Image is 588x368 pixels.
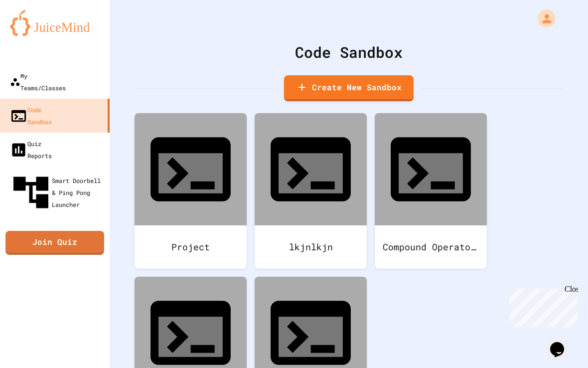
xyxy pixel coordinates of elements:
a: Compound Operators Practice [375,113,487,269]
div: Chat with us now!Close [4,4,69,63]
div: Compound Operators Practice [375,225,487,269]
div: lkjnlkjn [255,225,367,269]
a: lkjnlkjn [255,113,367,269]
div: My Teams/Classes [10,70,66,94]
div: Code Sandbox [135,41,563,63]
a: Create New Sandbox [284,75,414,101]
a: Join Quiz [5,231,104,255]
img: logo-orange.svg [10,10,100,36]
div: Quiz Reports [10,138,52,162]
div: My Account [527,7,558,30]
div: Project [135,225,247,269]
iframe: chat widget [546,328,578,358]
iframe: chat widget [505,285,578,327]
div: Code Sandbox [10,104,52,128]
a: Project [135,113,247,269]
div: Smart Doorbell & Ping Pong Launcher [10,172,106,213]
